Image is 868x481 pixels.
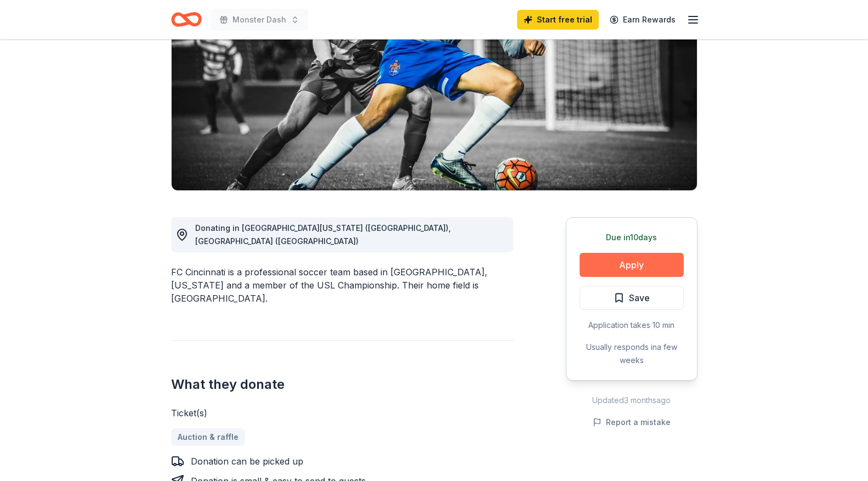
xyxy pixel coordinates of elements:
div: Due in 10 days [580,231,684,244]
span: Save [629,291,650,305]
button: Monster Dash [211,9,308,31]
a: Home [171,7,202,32]
span: Donating in [GEOGRAPHIC_DATA][US_STATE] ([GEOGRAPHIC_DATA]), [GEOGRAPHIC_DATA] ([GEOGRAPHIC_DATA]) [195,223,451,246]
span: Monster Dash [232,13,286,26]
a: Start free trial [517,10,599,30]
div: Donation can be picked up [191,455,303,468]
div: Ticket(s) [171,406,513,420]
div: Application takes 10 min [580,319,684,332]
button: Save [580,286,684,310]
a: Auction & raffle [171,428,245,446]
div: Usually responds in a few weeks [580,341,684,367]
h2: What they donate [171,376,513,393]
div: FC Cincinnati is a professional soccer team based in [GEOGRAPHIC_DATA], [US_STATE] and a member o... [171,265,513,305]
a: Earn Rewards [603,10,682,30]
div: Updated 3 months ago [566,394,697,407]
button: Report a mistake [593,416,671,429]
button: Apply [580,253,684,277]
